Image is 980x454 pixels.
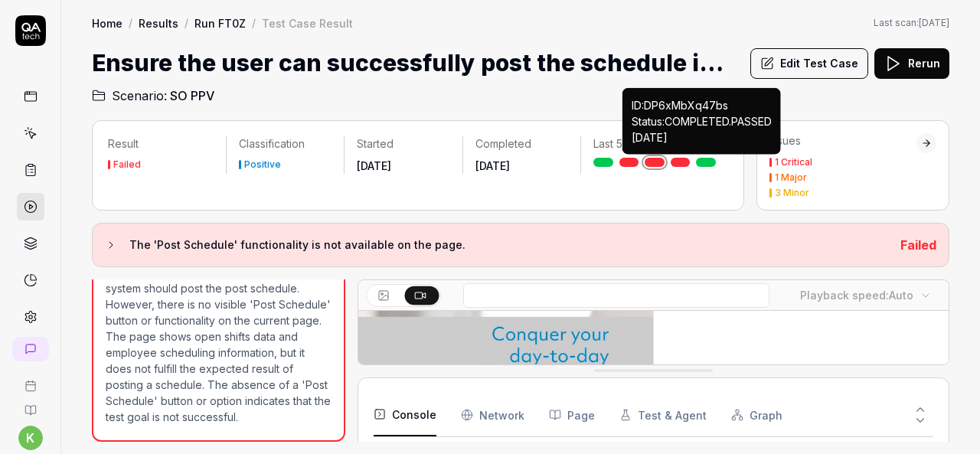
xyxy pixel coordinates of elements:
div: / [185,15,188,31]
span: Last scan: [874,16,949,30]
p: Last 5 Runs [593,136,716,152]
button: The 'Post Schedule' functionality is not available on the page. [105,236,888,254]
p: Classification [239,136,332,152]
button: Edit Test Case [750,48,868,79]
div: Positive [244,160,281,169]
p: Result [108,136,214,152]
h3: The 'Post Schedule' functionality is not available on the page. [129,236,888,254]
time: [DATE] [357,159,391,172]
button: Last scan:[DATE] [874,16,949,30]
time: [DATE] [919,17,949,28]
time: [DATE] [475,159,510,172]
span: Failed [900,237,936,253]
a: Scenario:SO PPV [92,87,214,105]
div: 1 Critical [775,158,812,167]
button: k [18,426,43,450]
div: Playback speed: [800,287,913,303]
div: Test Case Result [262,15,353,31]
p: The test case expected result is that the system should post the post schedule. However, there is... [106,264,332,425]
p: Started [357,136,449,152]
div: / [252,15,256,31]
div: Issues [769,133,916,149]
div: / [129,15,132,31]
a: Run FT0Z [194,15,246,31]
div: 3 Minor [775,188,809,198]
button: Network [461,394,524,436]
button: Console [374,394,436,436]
span: Scenario: [109,87,167,105]
div: 1 Major [775,173,807,182]
a: Book a call with us [6,367,54,392]
span: SO PPV [170,87,214,105]
button: Graph [731,394,782,436]
a: Documentation [6,392,54,416]
button: Rerun [874,48,949,79]
h1: Ensure the user can successfully post the schedule in Open Shift Management. [92,46,738,80]
p: Completed [475,136,568,152]
a: Results [139,15,178,31]
button: Page [549,394,595,436]
a: Home [92,15,122,31]
div: Failed [113,160,141,169]
p: ID: DP6xMbXq47bs Status: COMPLETED . PASSED [632,97,772,145]
button: Test & Agent [619,394,707,436]
time: [DATE] [632,131,668,144]
a: New conversation [12,337,49,361]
